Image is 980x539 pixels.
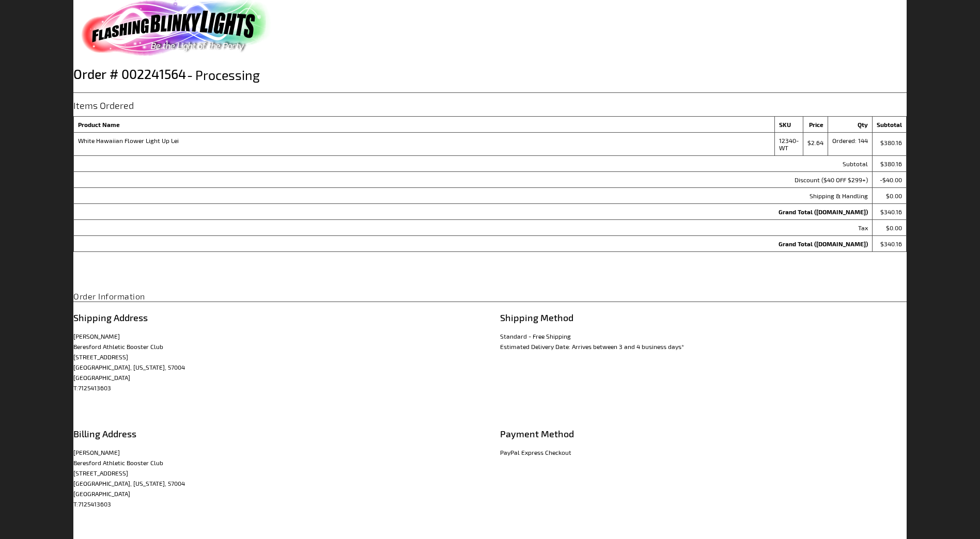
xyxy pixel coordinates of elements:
[803,116,828,132] th: Price
[832,137,858,144] span: Ordered
[779,208,868,215] strong: Grand Total ([DOMAIN_NAME])
[74,155,872,171] th: Subtotal
[872,116,906,132] th: Subtotal
[78,384,111,391] a: 7125413603
[78,137,770,144] strong: White Hawaiian Flower Light Up Lei
[774,116,803,132] th: SKU
[74,187,872,203] th: Shipping & Handling
[73,428,136,439] span: Billing Address
[500,447,907,457] dt: PayPal Express Checkout
[608,463,906,481] td: [EMAIL_ADDRESS][DOMAIN_NAME]
[73,331,480,393] address: [PERSON_NAME] Beresford Athletic Booster Club [STREET_ADDRESS] [GEOGRAPHIC_DATA], [US_STATE], 570...
[774,132,803,155] td: 12340-WT
[880,176,902,183] span: -$40.00
[186,66,260,82] span: Processing
[858,137,868,144] span: 144
[886,224,902,231] span: $0.00
[886,192,902,199] span: $0.00
[73,66,186,82] span: Order # 002241564
[880,208,902,215] span: $340.16
[880,139,902,146] span: $380.16
[500,331,907,352] div: Standard - Free Shipping
[500,463,608,481] th: Payer Email
[828,116,872,132] th: Qty
[73,447,480,509] address: [PERSON_NAME] Beresford Athletic Booster Club [STREET_ADDRESS] [GEOGRAPHIC_DATA], [US_STATE], 570...
[73,312,148,323] span: Shipping Address
[807,139,823,146] span: $2.64
[78,500,111,508] a: 7125413603
[74,171,872,187] th: Discount ($40 OFF $299+)
[572,343,684,350] span: Arrives between 3 and 4 business days*
[500,343,570,350] span: Estimated Delivery Date:
[500,312,573,323] span: Shipping Method
[74,116,774,132] th: Product Name
[500,428,574,439] span: Payment Method
[73,101,134,111] strong: Items Ordered
[880,160,902,167] span: $380.16
[779,240,868,247] strong: Grand Total ([DOMAIN_NAME])
[73,291,145,301] strong: Order Information
[74,219,872,235] th: Tax
[880,240,902,247] span: $340.16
